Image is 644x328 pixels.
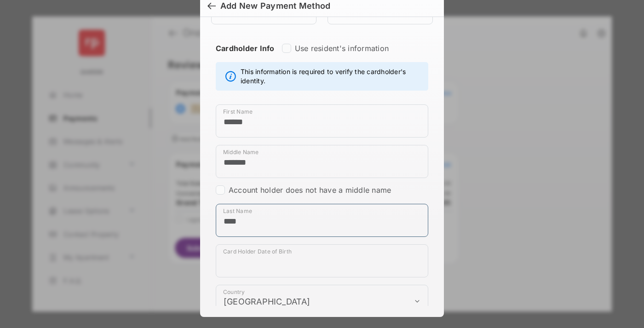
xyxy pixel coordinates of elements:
[216,285,428,318] div: payment_method_screening[postal_addresses][country]
[295,44,389,53] label: Use resident's information
[220,1,330,11] div: Add New Payment Method
[241,67,423,86] span: This information is required to verify the cardholder's identity.
[216,44,275,69] strong: Cardholder Info
[229,185,391,195] label: Account holder does not have a middle name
